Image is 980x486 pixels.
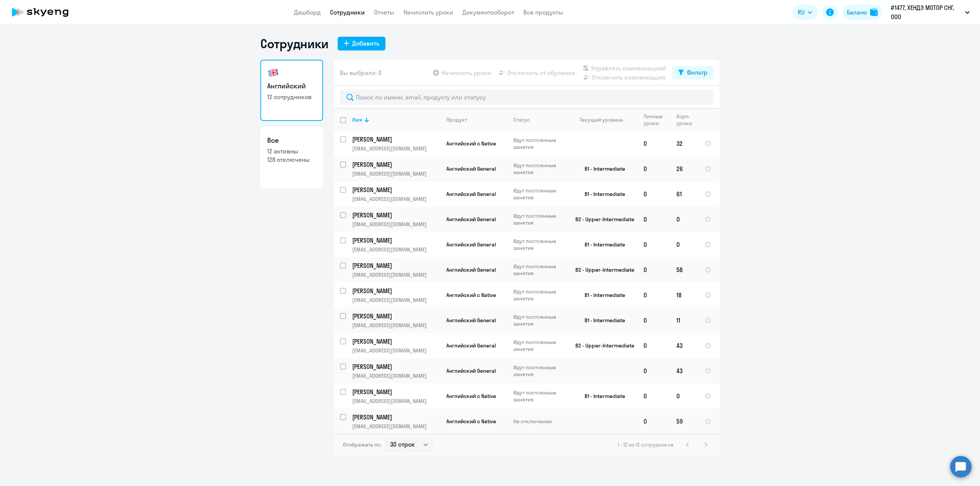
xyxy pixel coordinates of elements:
div: Фильтр [687,68,707,77]
td: 0 [637,131,670,156]
a: [PERSON_NAME] [352,413,440,421]
td: 0 [637,333,670,358]
a: Начислить уроки [403,8,453,16]
td: 18 [670,282,698,308]
a: [PERSON_NAME] [352,312,440,320]
p: Идут постоянные занятия [513,263,566,277]
span: Английский с Native [446,140,496,147]
p: [EMAIL_ADDRESS][DOMAIN_NAME] [352,347,440,354]
td: 0 [637,207,670,232]
a: [PERSON_NAME] [352,362,440,371]
p: Идут постоянные занятия [513,364,566,378]
span: Английский General [446,317,496,324]
img: english [267,67,279,79]
td: 0 [670,383,698,409]
p: [EMAIL_ADDRESS][DOMAIN_NAME] [352,372,440,379]
p: [EMAIL_ADDRESS][DOMAIN_NAME] [352,221,440,228]
div: Статус [513,116,566,123]
a: Английский12 сотрудников [260,60,323,121]
div: Имя [352,116,440,123]
div: Баланс [847,8,867,17]
td: 0 [637,282,670,308]
div: Продукт [446,116,467,123]
td: B1 - Intermediate [566,181,637,207]
button: Фильтр [672,66,714,80]
a: [PERSON_NAME] [352,160,440,169]
button: #1477, ХЕНДЭ МОТОР СНГ, ООО [887,3,973,21]
p: [PERSON_NAME] [352,337,439,346]
td: 32 [670,131,698,156]
td: 0 [637,181,670,207]
span: Вы выбрали: 0 [340,68,382,77]
span: 1 - 12 из 12 сотрудников [617,441,674,448]
p: [PERSON_NAME] [352,287,439,295]
p: [EMAIL_ADDRESS][DOMAIN_NAME] [352,423,440,430]
p: 12 сотрудников [267,93,316,101]
span: Английский General [446,241,496,248]
div: Статус [513,116,530,123]
td: 59 [670,409,698,434]
div: Добавить [352,39,379,48]
td: 0 [637,308,670,333]
td: 11 [670,308,698,333]
p: [PERSON_NAME] [352,236,439,245]
p: [PERSON_NAME] [352,388,439,396]
a: Сотрудники [330,8,365,16]
p: Идут постоянные занятия [513,162,566,176]
p: [EMAIL_ADDRESS][DOMAIN_NAME] [352,271,440,278]
a: Балансbalance [842,5,882,20]
span: Английский General [446,191,496,197]
a: [PERSON_NAME] [352,236,440,245]
p: [EMAIL_ADDRESS][DOMAIN_NAME] [352,145,440,152]
p: Идут постоянные занятия [513,288,566,302]
p: [EMAIL_ADDRESS][DOMAIN_NAME] [352,322,440,329]
td: 58 [670,257,698,282]
p: [EMAIL_ADDRESS][DOMAIN_NAME] [352,297,440,303]
p: [PERSON_NAME] [352,312,439,320]
p: Идут постоянные занятия [513,137,566,150]
p: [EMAIL_ADDRESS][DOMAIN_NAME] [352,170,440,177]
p: Идут постоянные занятия [513,313,566,327]
p: [PERSON_NAME] [352,160,439,169]
td: 43 [670,333,698,358]
span: Английский с Native [446,393,496,400]
span: Отображать по: [343,441,382,448]
td: B1 - Intermediate [566,383,637,409]
td: 0 [637,232,670,257]
td: 0 [637,358,670,383]
td: B1 - Intermediate [566,308,637,333]
td: B1 - Intermediate [566,156,637,181]
a: [PERSON_NAME] [352,211,440,219]
span: RU [798,8,805,17]
div: Корп. уроки [676,113,693,127]
img: balance [870,8,878,16]
td: B1 - Intermediate [566,282,637,308]
button: RU [792,5,818,20]
p: [PERSON_NAME] [352,362,439,371]
span: Английский General [446,216,496,223]
p: Идут постоянные занятия [513,339,566,352]
a: Дашборд [294,8,321,16]
h3: Английский [267,81,316,91]
a: Все продукты [523,8,563,16]
td: 0 [670,207,698,232]
p: [PERSON_NAME] [352,261,439,270]
p: Идут постоянные занятия [513,187,566,201]
span: Английский с Native [446,292,496,298]
td: B1 - Intermediate [566,232,637,257]
div: Корп. уроки [676,113,698,127]
input: Поиск по имени, email, продукту или статусу [340,90,714,105]
p: [PERSON_NAME] [352,135,439,144]
button: Добавить [338,37,385,51]
td: 0 [637,409,670,434]
td: 0 [670,232,698,257]
span: Английский General [446,342,496,349]
div: Продукт [446,116,507,123]
div: Текущий уровень [580,116,623,123]
span: Английский General [446,165,496,172]
p: [PERSON_NAME] [352,413,439,421]
td: B2 - Upper-Intermediate [566,207,637,232]
h3: Все [267,135,316,145]
p: 12 активны [267,147,316,155]
div: Личные уроки [644,113,670,127]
